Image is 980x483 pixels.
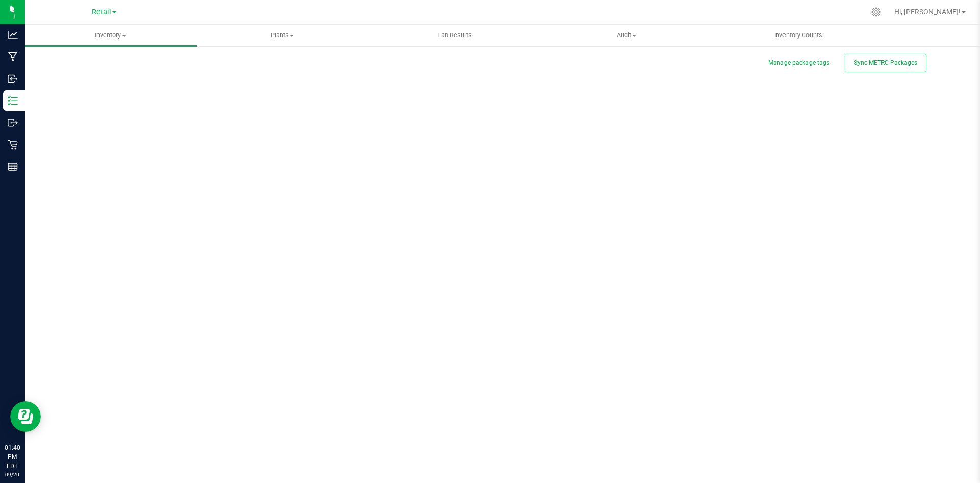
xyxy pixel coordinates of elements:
[424,31,485,40] span: Lab Results
[894,8,961,16] span: Hi, [PERSON_NAME]!
[92,8,111,16] span: Retail
[713,25,885,46] a: Inventory Counts
[369,25,541,46] a: Lab Results
[8,96,18,106] inline-svg: Inventory
[5,471,20,478] p: 09/20
[10,401,41,432] iframe: Resource center
[845,54,926,72] button: Sync METRC Packages
[8,74,18,84] inline-svg: Inbound
[870,7,883,17] div: Manage settings
[8,52,18,62] inline-svg: Manufacturing
[5,443,20,471] p: 01:40 PM EDT
[197,31,368,40] span: Plants
[24,25,197,46] a: Inventory
[197,25,369,46] a: Plants
[541,31,712,40] span: Audit
[854,59,917,66] span: Sync METRC Packages
[8,162,18,172] inline-svg: Reports
[24,31,197,40] span: Inventory
[541,25,713,46] a: Audit
[8,140,18,150] inline-svg: Retail
[8,30,18,40] inline-svg: Analytics
[8,118,18,128] inline-svg: Outbound
[761,31,836,40] span: Inventory Counts
[768,59,829,67] button: Manage package tags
